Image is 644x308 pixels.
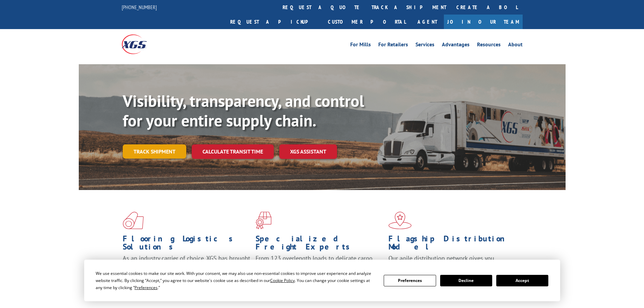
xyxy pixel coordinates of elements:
[122,4,157,10] a: [PHONE_NUMBER]
[388,254,513,270] span: Our agile distribution network gives you nationwide inventory management on demand.
[123,90,364,131] b: Visibility, transparency, and control for your entire supply chain.
[508,42,523,49] a: About
[279,144,337,159] a: XGS ASSISTANT
[256,212,271,229] img: xgs-icon-focused-on-flooring-red
[440,275,492,286] button: Decline
[123,144,186,159] a: Track shipment
[256,235,383,254] h1: Specialized Freight Experts
[378,42,408,49] a: For Retailers
[96,270,376,291] div: We use essential cookies to make our site work. With your consent, we may also use non-essential ...
[225,15,323,29] a: Request a pickup
[388,235,516,254] h1: Flagship Distribution Model
[350,42,371,49] a: For Mills
[477,42,501,49] a: Resources
[442,42,470,49] a: Advantages
[323,15,411,29] a: Customer Portal
[384,275,436,286] button: Preferences
[256,254,383,284] p: From 123 overlength loads to delicate cargo, our experienced staff knows the best way to move you...
[123,254,250,278] span: As an industry carrier of choice, XGS has brought innovation and dedication to flooring logistics...
[84,260,560,301] div: Cookie Consent Prompt
[388,212,412,229] img: xgs-icon-flagship-distribution-model-red
[192,144,274,159] a: Calculate transit time
[444,15,523,29] a: Join Our Team
[415,42,434,49] a: Services
[270,278,295,283] span: Cookie Policy
[123,212,144,229] img: xgs-icon-total-supply-chain-intelligence-red
[135,285,158,290] span: Preferences
[496,275,548,286] button: Accept
[411,15,444,29] a: Agent
[123,235,251,254] h1: Flooring Logistics Solutions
